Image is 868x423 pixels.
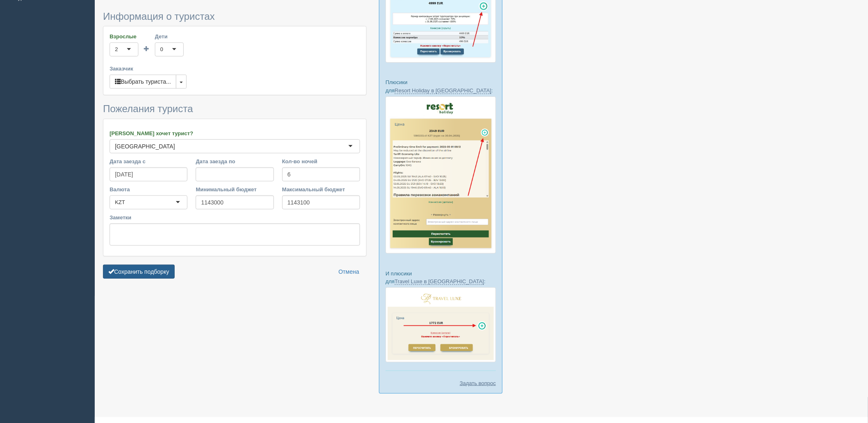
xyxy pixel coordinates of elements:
[103,103,193,114] span: Пожелания туриста
[196,157,274,165] label: Дата заезда по
[115,142,175,150] div: [GEOGRAPHIC_DATA]
[282,186,360,193] label: Максимальный бюджет
[282,157,360,165] label: Кол-во ночей
[386,96,496,254] img: resort-holiday-%D0%BF%D1%96%D0%B4%D0%B1%D1%96%D1%80%D0%BA%D0%B0-%D1%81%D1%80%D0%BC-%D0%B4%D0%BB%D...
[110,157,187,165] label: Дата заезда с
[460,379,496,387] a: Задать вопрос
[115,45,118,54] div: 2
[395,87,491,94] a: Resort Holiday в [GEOGRAPHIC_DATA]
[110,65,360,73] label: Заказчик
[395,278,484,285] a: Travel Luxe в [GEOGRAPHIC_DATA]
[103,11,367,22] h3: Информация о туристах
[115,198,125,207] div: KZT
[386,270,496,285] p: И плюсики для :
[110,129,360,137] label: [PERSON_NAME] хочет турист?
[110,214,360,221] label: Заметки
[386,78,496,94] p: Плюсики для :
[110,186,187,193] label: Валюта
[155,33,184,40] label: Дети
[103,265,175,279] button: Сохранить подборку
[333,265,365,279] a: Отмена
[110,75,176,89] button: Выбрать туриста...
[160,45,163,54] div: 0
[282,167,360,181] input: 7-10 или 7,10,14
[386,287,496,362] img: travel-luxe-%D0%BF%D0%BE%D0%B4%D0%B1%D0%BE%D1%80%D0%BA%D0%B0-%D1%81%D1%80%D0%BC-%D0%B4%D0%BB%D1%8...
[196,186,274,193] label: Минимальный бюджет
[110,33,138,40] label: Взрослые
